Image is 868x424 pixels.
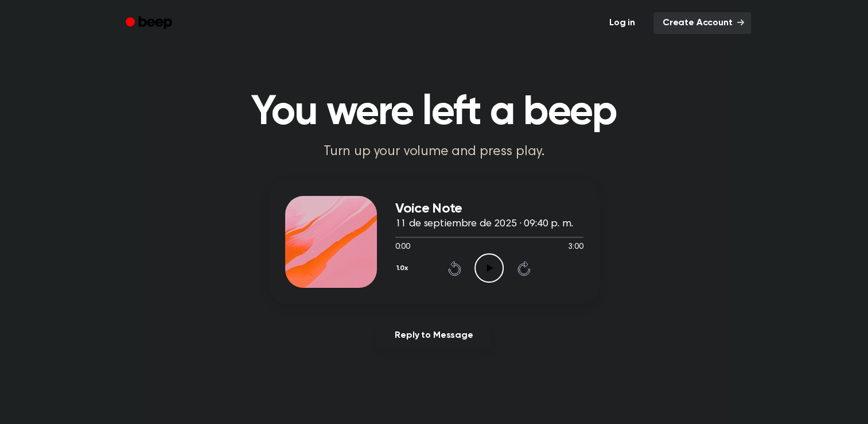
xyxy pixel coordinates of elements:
span: 11 de septiembre de 2025 · 09:40 p. m. [395,219,573,229]
button: 1.0x [395,259,412,278]
span: 0:00 [395,241,410,253]
p: Turn up your volume and press play. [214,142,655,161]
h1: You were left a beep [141,92,728,133]
h3: Voice Note [395,201,583,217]
a: Log in [598,10,647,36]
a: Beep [118,12,182,34]
span: 3:00 [568,241,583,253]
a: Reply to Message [376,322,491,349]
a: Create Account [653,12,751,34]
